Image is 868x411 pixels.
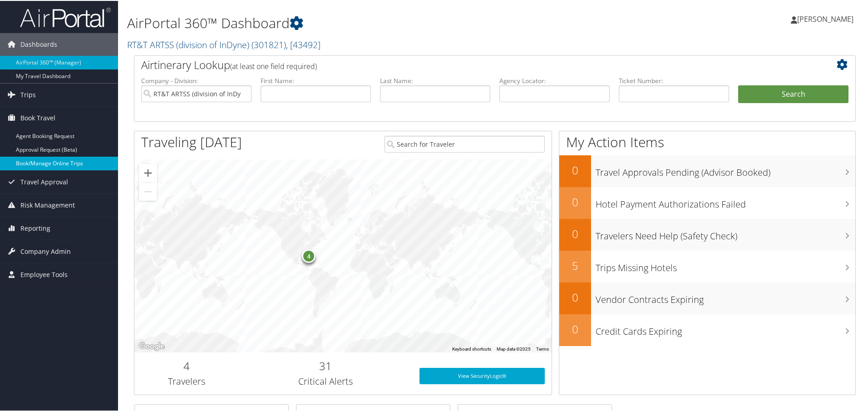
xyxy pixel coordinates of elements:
[559,186,855,218] a: 0Hotel Payment Authorizations Failed
[499,75,610,84] label: Agency Locator:
[230,60,317,70] span: (at least one field required)
[619,75,729,84] label: Ticket Number:
[419,367,545,383] a: View SecurityLogic®
[139,182,157,200] button: Zoom out
[20,106,55,129] span: Book Travel
[261,75,371,84] label: First Name:
[596,193,855,210] h3: Hotel Payment Authorizations Failed
[536,346,549,351] a: Terms (opens in new tab)
[559,132,855,151] h1: My Action Items
[559,289,591,304] h2: 0
[20,170,68,193] span: Travel Approval
[141,132,242,151] h1: Traveling [DATE]
[20,193,75,216] span: Risk Management
[559,218,855,250] a: 0Travelers Need Help (Safety Check)
[559,321,591,336] h2: 0
[20,239,71,262] span: Company Admin
[246,374,406,387] h3: Critical Alerts
[141,357,232,373] h2: 4
[302,248,316,262] div: 4
[559,154,855,186] a: 0Travel Approvals Pending (Advisor Booked)
[20,262,68,285] span: Employee Tools
[559,250,855,282] a: 5Trips Missing Hotels
[791,5,863,32] a: [PERSON_NAME]
[139,163,157,181] button: Zoom in
[141,56,789,72] h2: Airtinerary Lookup
[596,320,855,337] h3: Credit Cards Expiring
[559,162,591,177] h2: 0
[559,257,591,272] h2: 5
[559,225,591,241] h2: 0
[20,83,36,105] span: Trips
[20,6,111,27] img: airportal-logo.png
[596,224,855,242] h3: Travelers Need Help (Safety Check)
[596,256,855,273] h3: Trips Missing Hotels
[452,345,491,352] button: Keyboard shortcuts
[127,38,321,50] a: RT&T ARTSS (division of InDyne)
[286,38,321,50] span: , [ 43492 ]
[127,13,617,32] h1: AirPortal 360™ Dashboard
[141,75,252,84] label: Company - Division:
[246,357,406,373] h2: 31
[252,38,286,50] span: ( 301821 )
[141,374,232,387] h3: Travelers
[797,13,853,23] span: [PERSON_NAME]
[137,340,167,352] a: Open this area in Google Maps (opens a new window)
[596,288,855,305] h3: Vendor Contracts Expiring
[497,346,531,351] span: Map data ©2025
[385,135,545,152] input: Search for Traveler
[559,193,591,209] h2: 0
[596,161,855,178] h3: Travel Approvals Pending (Advisor Booked)
[738,84,848,103] button: Search
[380,75,490,84] label: Last Name:
[20,216,50,239] span: Reporting
[559,282,855,313] a: 0Vendor Contracts Expiring
[137,340,167,352] img: Google
[559,313,855,345] a: 0Credit Cards Expiring
[20,32,57,55] span: Dashboards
